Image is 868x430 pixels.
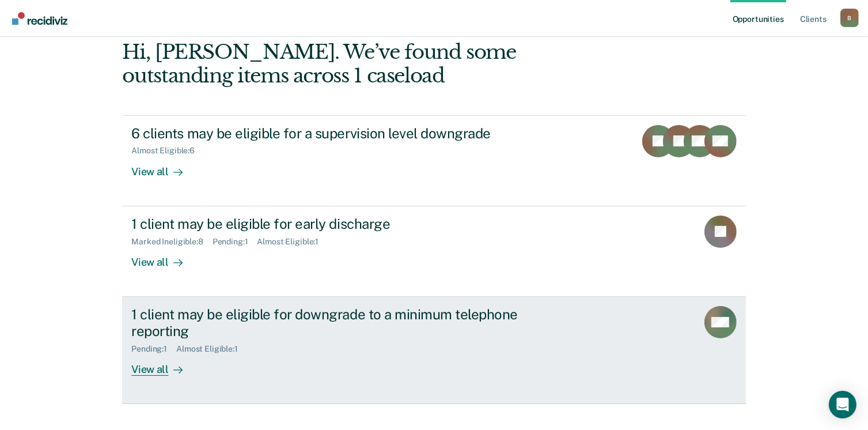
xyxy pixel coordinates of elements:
[131,146,204,156] div: Almost Eligible : 6
[122,297,745,404] a: 1 client may be eligible for downgrade to a minimum telephone reportingPending:1Almost Eligible:1...
[131,306,536,340] div: 1 client may be eligible for downgrade to a minimum telephone reporting
[840,9,859,27] button: Profile dropdown button
[131,353,196,376] div: View all
[122,115,745,206] a: 6 clients may be eligible for a supervision level downgradeAlmost Eligible:6View all
[122,206,745,297] a: 1 client may be eligible for early dischargeMarked Ineligible:8Pending:1Almost Eligible:1View all
[122,40,621,88] div: Hi, [PERSON_NAME]. We’ve found some outstanding items across 1 caseload
[131,237,212,247] div: Marked Ineligible : 8
[131,246,196,269] div: View all
[131,156,196,178] div: View all
[829,391,856,418] div: Open Intercom Messenger
[131,125,536,142] div: 6 clients may be eligible for a supervision level downgrade
[176,344,247,354] div: Almost Eligible : 1
[131,216,536,232] div: 1 client may be eligible for early discharge
[840,9,859,27] div: B
[131,344,176,354] div: Pending : 1
[257,237,328,247] div: Almost Eligible : 1
[12,12,67,25] img: Recidiviz
[213,237,257,247] div: Pending : 1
